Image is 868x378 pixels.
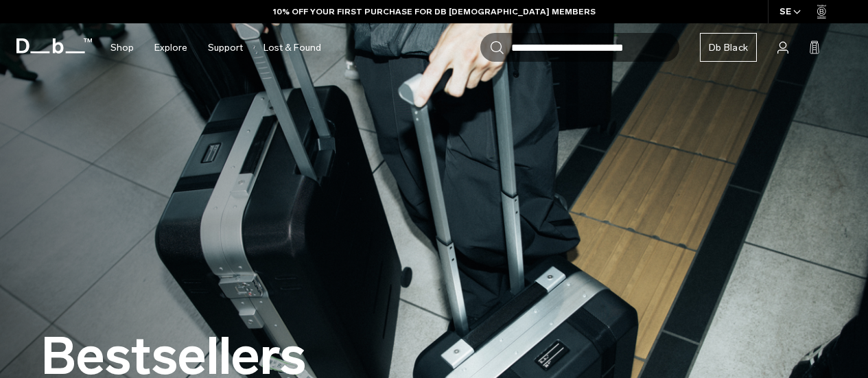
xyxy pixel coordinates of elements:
a: Explore [154,23,187,72]
a: Shop [110,23,134,72]
a: Db Black [700,33,757,62]
a: Support [208,23,243,72]
nav: Main Navigation [100,23,331,72]
a: 10% OFF YOUR FIRST PURCHASE FOR DB [DEMOGRAPHIC_DATA] MEMBERS [273,5,596,18]
a: Lost & Found [263,23,321,72]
